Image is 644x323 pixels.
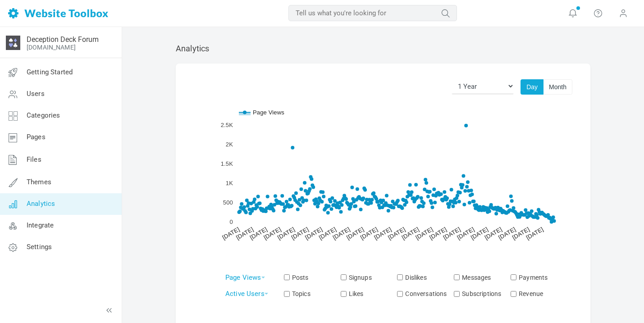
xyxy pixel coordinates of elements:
span: Integrate [27,221,54,229]
span: Categories [27,111,60,119]
input: Posts [284,274,290,280]
input: Subscriptions [454,291,460,297]
text: 0 [230,218,233,225]
span: Files [27,155,41,164]
text: [DATE] [428,226,448,241]
label: Posts [282,273,309,282]
input: Messages [454,274,460,280]
text: [DATE] [415,226,434,241]
text: [DATE] [359,226,379,241]
svg: A chart. [194,95,572,252]
button: Month [543,79,572,95]
label: Dislikes [395,273,426,282]
text: 1.5K [221,160,233,167]
input: Dislikes [397,274,403,280]
div: Analytics [176,43,590,55]
text: [DATE] [525,226,545,241]
a: Active Users [225,290,268,298]
text: [DATE] [249,226,269,241]
text: [DATE] [401,226,420,241]
label: Messages [452,273,491,282]
text: 1K [226,180,233,187]
text: 500 [223,199,233,206]
label: Topics [282,289,311,298]
label: Conversations [395,289,447,298]
text: 2.5K [221,122,233,128]
text: [DATE] [276,226,296,241]
text: [DATE] [235,226,255,241]
img: true%20crime%20deception%20detection%20statement%20analysis-2.png [6,36,20,50]
text: [DATE] [332,226,352,241]
text: [DATE] [318,226,338,241]
input: Tell us what you're looking for [288,5,457,21]
text: [DATE] [345,226,365,241]
span: Getting Started [27,68,73,76]
a: [DOMAIN_NAME] [27,44,76,51]
input: Conversations [397,291,403,297]
label: Payments [509,273,548,282]
text: [DATE] [373,226,393,241]
input: Signups [341,274,347,280]
text: [DATE] [221,226,241,241]
text: [DATE] [511,226,531,241]
label: Revenue [509,289,543,298]
label: Signups [339,273,372,282]
span: Analytics [27,200,55,208]
span: Settings [27,243,52,251]
text: [DATE] [497,226,517,241]
text: [DATE] [484,226,503,241]
input: Topics [284,291,290,297]
button: Day [521,79,544,95]
text: [DATE] [470,226,489,241]
text: [DATE] [262,226,282,241]
select: Graph time period [451,78,514,94]
text: 2K [226,141,233,148]
span: Themes [27,178,51,186]
a: Deception Deck Forum [27,35,99,44]
text: Page Views [253,109,284,116]
span: Pages [27,133,46,141]
text: [DATE] [442,226,462,241]
text: [DATE] [304,226,324,241]
a: Page Views [225,273,265,282]
span: Users [27,90,45,98]
input: Likes [341,291,347,297]
text: [DATE] [456,226,475,241]
label: Likes [339,289,364,298]
input: Payments [511,274,516,280]
input: Revenue [511,291,516,297]
label: Subscriptions [452,289,501,298]
text: [DATE] [387,226,406,241]
text: [DATE] [290,226,310,241]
